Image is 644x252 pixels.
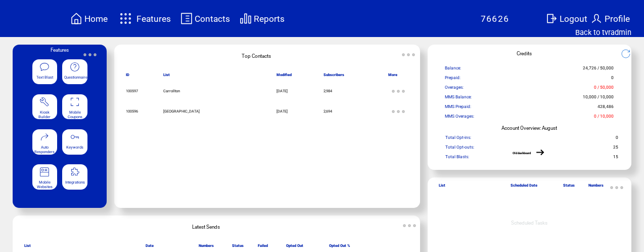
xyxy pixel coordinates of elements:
span: 2,984 [324,89,332,93]
span: Balance: [445,65,461,74]
a: Questionnaire [62,59,87,89]
span: Status [563,183,575,191]
span: Numbers [199,243,214,251]
span: Opted Out % [329,243,350,251]
span: List [24,243,31,251]
span: 0 / 50,000 [594,85,614,93]
span: Home [84,14,108,24]
span: MMS Overages: [445,114,474,122]
a: Logout [544,11,589,26]
img: auto-responders.svg [39,132,50,142]
span: Contacts [195,14,230,24]
span: Features [136,14,171,24]
a: Integrations [62,164,87,194]
a: Text Blast [32,59,58,89]
img: keywords.svg [70,132,80,142]
span: 24,726 / 50,000 [583,65,614,74]
span: [GEOGRAPHIC_DATA] [163,109,200,114]
img: tool%201.svg [39,97,50,107]
a: Keywords [62,129,87,159]
a: Old dashboard [513,151,531,155]
img: questionnaire.svg [70,62,80,72]
a: Features [115,9,172,28]
a: Mobile Websites [32,164,58,194]
span: Credits [517,51,532,56]
img: home.svg [70,12,82,25]
img: contacts.svg [180,12,193,25]
span: Kiosk Builder [38,110,51,119]
img: mobile-websites.svg [39,167,50,177]
img: profile.svg [590,12,603,25]
span: 428,486 [597,104,614,113]
span: 76626 [481,14,510,24]
span: Top Contacts [242,53,271,59]
span: Subscribers [324,73,344,81]
img: ellypsis.svg [388,81,408,101]
span: ID [126,73,129,81]
span: List [163,73,170,81]
span: Date [146,243,154,251]
img: integrations.svg [70,167,80,177]
span: Opted Out [286,243,303,251]
span: Text Blast [36,75,53,80]
span: 2,694 [324,109,332,114]
img: ellypsis.svg [398,45,419,65]
img: ellypsis.svg [607,177,627,198]
img: coupons.svg [70,97,80,107]
a: Profile [589,11,631,26]
span: Modified [277,73,292,81]
span: List [439,183,445,191]
span: 100596 [126,109,138,114]
span: Total Opt-ins: [445,135,471,143]
span: Reports [254,14,285,24]
span: MMS Prepaid: [445,104,471,113]
img: ellypsis.svg [388,101,408,122]
span: [DATE] [277,89,288,93]
span: 0 [616,135,618,143]
span: 0 [611,75,614,84]
span: Integrations [65,180,85,185]
span: Scheduled Tasks [511,220,547,226]
span: Scheduled Date [511,183,537,191]
span: [DATE] [277,109,288,114]
img: exit.svg [545,12,558,25]
span: Auto Responders [34,145,55,154]
span: Mobile Websites [37,180,53,189]
span: Mobile Coupons [68,110,82,119]
a: Auto Responders [32,129,58,159]
a: Home [69,11,109,26]
span: More [388,73,397,81]
span: Keywords [66,145,83,150]
span: Numbers [588,183,604,191]
img: features.svg [117,10,134,27]
span: Prepaid: [445,75,461,84]
span: MMS Balance: [445,94,472,103]
a: Reports [238,11,286,26]
span: Overages: [445,85,464,93]
span: 10,000 / 10,000 [583,94,614,103]
span: Account Overview: August [501,125,557,131]
span: Features [51,47,69,53]
span: Logout [560,14,587,24]
a: Kiosk Builder [32,94,58,124]
span: Status [232,243,244,251]
span: Failed [258,243,268,251]
img: ellypsis.svg [399,215,420,236]
img: text-blast.svg [39,62,50,72]
img: chart.svg [240,12,252,25]
span: Carrollton [163,89,180,93]
img: ellypsis.svg [80,45,100,65]
img: refresh.png [621,49,637,59]
span: Profile [605,14,630,24]
span: Latest Sends [192,224,220,230]
span: 0 / 10,000 [594,114,614,122]
a: Contacts [179,11,232,26]
a: Mobile Coupons [62,94,87,124]
a: Back to tvradmin [575,28,631,37]
span: 100597 [126,89,138,93]
span: Questionnaire [64,75,87,80]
